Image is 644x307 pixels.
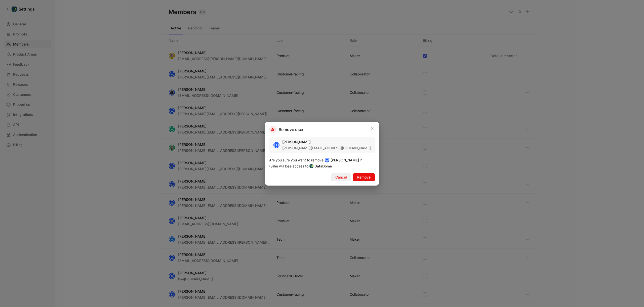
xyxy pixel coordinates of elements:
button: Remove [353,173,375,181]
div: [PERSON_NAME] [282,139,371,145]
button: Cancel [331,173,351,181]
span: DataDome [314,163,332,169]
div: A [274,143,279,148]
span: Are you sure you want to remove ? [269,157,362,163]
h2: Remove user [269,126,304,133]
span: Remove [357,174,371,180]
img: 3681c01b-4521-4da1-bb35-4430ec53b48c.jpg [309,164,313,168]
span: [PERSON_NAME] [331,157,359,163]
span: (S)he will lose access to [269,163,332,169]
div: [PERSON_NAME][EMAIL_ADDRESS][DOMAIN_NAME] [282,145,371,151]
div: A [325,158,329,162]
span: Cancel [335,174,347,180]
